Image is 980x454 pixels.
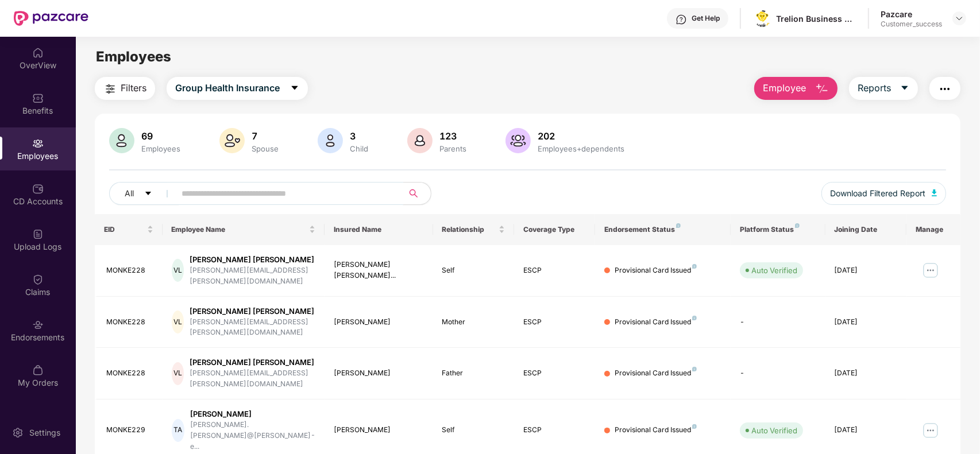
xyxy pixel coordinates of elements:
button: Employee [754,77,838,100]
div: [PERSON_NAME] [190,409,315,420]
div: [DATE] [835,265,897,276]
div: Spouse [249,144,281,153]
div: Self [442,265,505,276]
div: VL [172,259,184,282]
img: svg+xml;base64,PHN2ZyB4bWxucz0iaHR0cDovL3d3dy53My5vcmcvMjAwMC9zdmciIHdpZHRoPSI4IiBoZWlnaHQ9IjgiIH... [692,264,697,269]
div: MONKE229 [106,425,153,436]
div: Child [348,144,371,153]
img: svg+xml;base64,PHN2ZyB4bWxucz0iaHR0cDovL3d3dy53My5vcmcvMjAwMC9zdmciIHhtbG5zOnhsaW5rPSJodHRwOi8vd3... [407,128,433,153]
div: 123 [437,130,469,142]
div: [PERSON_NAME] [PERSON_NAME] [190,306,315,317]
img: svg+xml;base64,PHN2ZyBpZD0iRW5kb3JzZW1lbnRzIiB4bWxucz0iaHR0cDovL3d3dy53My5vcmcvMjAwMC9zdmciIHdpZH... [32,319,44,331]
div: ESCP [523,317,586,328]
div: [PERSON_NAME] [334,425,423,436]
span: Relationship [442,225,496,234]
span: Reports [858,81,891,95]
div: Endorsement Status [604,225,722,234]
button: search [403,182,431,205]
img: manageButton [921,261,940,280]
div: Auto Verified [751,425,797,436]
div: Pazcare [881,9,942,20]
div: VL [172,311,184,333]
img: svg+xml;base64,PHN2ZyB4bWxucz0iaHR0cDovL3d3dy53My5vcmcvMjAwMC9zdmciIHdpZHRoPSI4IiBoZWlnaHQ9IjgiIH... [676,223,681,228]
span: All [125,187,134,200]
button: Filters [95,77,155,100]
span: caret-down [290,83,299,94]
th: EID [95,214,163,245]
button: Allcaret-down [109,182,179,205]
img: svg+xml;base64,PHN2ZyB4bWxucz0iaHR0cDovL3d3dy53My5vcmcvMjAwMC9zdmciIHdpZHRoPSI4IiBoZWlnaHQ9IjgiIH... [692,316,697,320]
div: 7 [249,130,281,142]
span: EID [104,225,145,234]
img: svg+xml;base64,PHN2ZyBpZD0iQ0RfQWNjb3VudHMiIGRhdGEtbmFtZT0iQ0QgQWNjb3VudHMiIHhtbG5zPSJodHRwOi8vd3... [32,183,44,195]
span: search [403,189,425,198]
span: Employee [763,81,806,95]
img: svg+xml;base64,PHN2ZyBpZD0iQ2xhaW0iIHhtbG5zPSJodHRwOi8vd3d3LnczLm9yZy8yMDAwL3N2ZyIgd2lkdGg9IjIwIi... [32,274,44,285]
div: [PERSON_NAME] [334,368,423,379]
div: [PERSON_NAME] [PERSON_NAME]... [334,259,423,281]
span: Employees [96,48,171,65]
button: Download Filtered Report [821,182,947,205]
div: [PERSON_NAME][EMAIL_ADDRESS][PERSON_NAME][DOMAIN_NAME] [190,317,315,339]
img: svg+xml;base64,PHN2ZyB4bWxucz0iaHR0cDovL3d3dy53My5vcmcvMjAwMC9zdmciIHdpZHRoPSI4IiBoZWlnaHQ9IjgiIH... [692,424,697,429]
th: Coverage Type [514,214,595,245]
div: MONKE228 [106,265,153,276]
div: [DATE] [835,317,897,328]
img: svg+xml;base64,PHN2ZyBpZD0iSG9tZSIgeG1sbnM9Imh0dHA6Ly93d3cudzMub3JnLzIwMDAvc3ZnIiB3aWR0aD0iMjAiIG... [32,47,44,59]
span: Filters [121,81,146,95]
div: [PERSON_NAME][EMAIL_ADDRESS][PERSON_NAME][DOMAIN_NAME] [190,368,315,390]
th: Joining Date [825,214,906,245]
img: svg+xml;base64,PHN2ZyB4bWxucz0iaHR0cDovL3d3dy53My5vcmcvMjAwMC9zdmciIHdpZHRoPSI4IiBoZWlnaHQ9IjgiIH... [795,223,800,228]
img: svg+xml;base64,PHN2ZyBpZD0iVXBsb2FkX0xvZ3MiIGRhdGEtbmFtZT0iVXBsb2FkIExvZ3MiIHhtbG5zPSJodHRwOi8vd3... [32,228,44,240]
div: Settings [26,427,64,439]
div: MONKE228 [106,368,153,379]
div: [DATE] [835,368,897,379]
button: Group Health Insurancecaret-down [167,77,308,100]
div: [PERSON_NAME] [334,317,423,328]
img: svg+xml;base64,PHN2ZyB4bWxucz0iaHR0cDovL3d3dy53My5vcmcvMjAwMC9zdmciIHdpZHRoPSI4IiBoZWlnaHQ9IjgiIH... [692,367,697,371]
div: [PERSON_NAME].[PERSON_NAME]@[PERSON_NAME]-e... [190,420,315,452]
img: manageButton [921,421,940,440]
div: Parents [437,144,469,153]
div: Employees+dependents [535,144,627,153]
div: Auto Verified [751,265,797,276]
img: svg+xml;base64,PHN2ZyB4bWxucz0iaHR0cDovL3d3dy53My5vcmcvMjAwMC9zdmciIHdpZHRoPSIyNCIgaGVpZ2h0PSIyNC... [103,82,117,96]
td: - [731,348,825,399]
img: svg+xml;base64,PHN2ZyB4bWxucz0iaHR0cDovL3d3dy53My5vcmcvMjAwMC9zdmciIHhtbG5zOnhsaW5rPSJodHRwOi8vd3... [219,128,245,153]
div: Father [442,368,505,379]
th: Insured Name [325,214,433,245]
img: svg+xml;base64,PHN2ZyBpZD0iRW1wbG95ZWVzIiB4bWxucz0iaHR0cDovL3d3dy53My5vcmcvMjAwMC9zdmciIHdpZHRoPS... [32,138,44,149]
img: svg+xml;base64,PHN2ZyB4bWxucz0iaHR0cDovL3d3dy53My5vcmcvMjAwMC9zdmciIHdpZHRoPSIyNCIgaGVpZ2h0PSIyNC... [938,82,952,96]
div: Provisional Card Issued [615,425,697,436]
img: svg+xml;base64,PHN2ZyB4bWxucz0iaHR0cDovL3d3dy53My5vcmcvMjAwMC9zdmciIHhtbG5zOnhsaW5rPSJodHRwOi8vd3... [815,82,829,96]
div: Provisional Card Issued [615,368,697,379]
img: svg+xml;base64,PHN2ZyB4bWxucz0iaHR0cDovL3d3dy53My5vcmcvMjAwMC9zdmciIHhtbG5zOnhsaW5rPSJodHRwOi8vd3... [318,128,343,153]
th: Relationship [433,214,514,245]
div: [PERSON_NAME] [PERSON_NAME] [190,254,315,265]
img: svg+xml;base64,PHN2ZyBpZD0iU2V0dGluZy0yMHgyMCIgeG1sbnM9Imh0dHA6Ly93d3cudzMub3JnLzIwMDAvc3ZnIiB3aW... [12,427,24,439]
td: - [731,297,825,348]
div: Platform Status [740,225,816,234]
div: [DATE] [835,425,897,436]
div: 3 [348,130,371,142]
div: [PERSON_NAME] [PERSON_NAME] [190,357,315,368]
img: svg+xml;base64,PHN2ZyB4bWxucz0iaHR0cDovL3d3dy53My5vcmcvMjAwMC9zdmciIHhtbG5zOnhsaW5rPSJodHRwOi8vd3... [506,128,531,153]
div: 69 [139,130,183,142]
div: Customer_success [881,20,942,29]
div: MONKE228 [106,317,153,328]
th: Employee Name [163,214,325,245]
span: Group Health Insurance [175,81,280,95]
span: caret-down [144,189,152,199]
div: Provisional Card Issued [615,317,697,328]
div: Employees [139,144,183,153]
div: Self [442,425,505,436]
img: New Pazcare Logo [14,11,88,26]
div: Trelion Business Solutions Private Limited [776,13,856,24]
div: 202 [535,130,627,142]
div: ESCP [523,265,586,276]
img: logo.png [754,9,771,28]
img: svg+xml;base64,PHN2ZyBpZD0iRHJvcGRvd24tMzJ4MzIiIHhtbG5zPSJodHRwOi8vd3d3LnczLm9yZy8yMDAwL3N2ZyIgd2... [955,14,964,23]
img: svg+xml;base64,PHN2ZyBpZD0iSGVscC0zMngzMiIgeG1sbnM9Imh0dHA6Ly93d3cudzMub3JnLzIwMDAvc3ZnIiB3aWR0aD... [676,14,687,25]
div: ESCP [523,425,586,436]
div: ESCP [523,368,586,379]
